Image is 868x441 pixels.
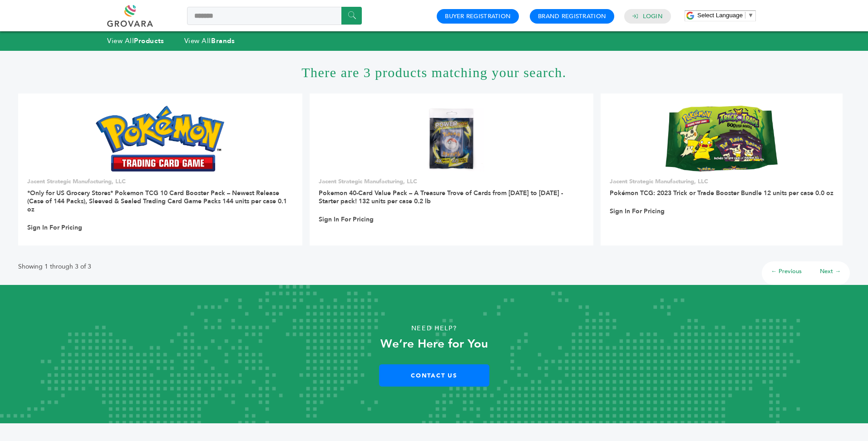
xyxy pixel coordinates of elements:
[771,267,802,275] a: ← Previous
[319,177,585,186] p: Jacent Strategic Manufacturing, LLC
[419,106,484,171] img: Pokemon 40-Card Value Pack – A Treasure Trove of Cards from 1996 to 2024 - Starter pack! 132 unit...
[134,36,164,45] strong: Products
[107,36,164,45] a: View AllProducts
[379,364,489,387] a: Contact Us
[745,12,745,19] span: ​
[319,189,563,206] a: Pokemon 40-Card Value Pack – A Treasure Trove of Cards from [DATE] to [DATE] - Starter pack! 132 ...
[44,322,825,335] p: Need Help?
[610,189,833,197] a: Pokémon TCG: 2023 Trick or Trade Booster Bundle 12 units per case 0.0 oz
[748,12,754,19] span: ▼
[445,12,511,20] a: Buyer Registration
[380,336,488,352] strong: We’re Here for You
[643,12,663,20] a: Login
[666,106,777,171] img: Pokémon TCG: 2023 Trick or Trade Booster Bundle 12 units per case 0.0 oz
[187,7,362,25] input: Search a product or brand...
[184,36,235,45] a: View AllBrands
[211,36,235,45] strong: Brands
[27,177,293,186] p: Jacent Strategic Manufacturing, LLC
[18,261,91,272] p: Showing 1 through 3 of 3
[697,12,754,19] a: Select Language​
[538,12,606,20] a: Brand Registration
[96,106,224,171] img: *Only for US Grocery Stores* Pokemon TCG 10 Card Booster Pack – Newest Release (Case of 144 Packs...
[610,177,833,186] p: Jacent Strategic Manufacturing, LLC
[27,189,287,214] a: *Only for US Grocery Stores* Pokemon TCG 10 Card Booster Pack – Newest Release (Case of 144 Packs...
[610,207,665,216] a: Sign In For Pricing
[18,51,850,93] h1: There are 3 products matching your search.
[820,267,841,275] a: Next →
[319,216,374,224] a: Sign In For Pricing
[27,224,82,232] a: Sign In For Pricing
[697,12,743,19] span: Select Language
